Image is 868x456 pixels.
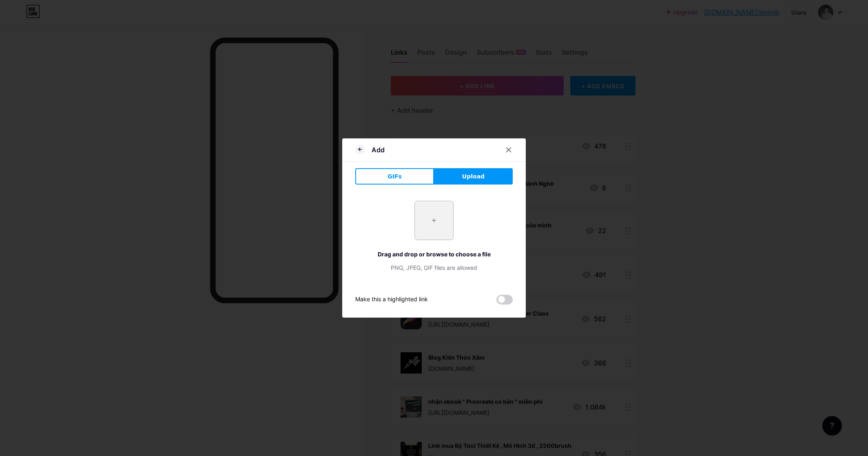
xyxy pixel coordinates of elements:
[355,263,513,272] div: PNG, JPEG, GIF files are allowed
[434,168,513,185] button: Upload
[355,295,428,305] div: Make this a highlighted link
[355,168,434,185] button: GIFs
[355,250,513,258] div: Drag and drop or browse to choose a file
[387,172,402,181] span: GIFs
[372,145,385,155] div: Add
[462,172,485,181] span: Upload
